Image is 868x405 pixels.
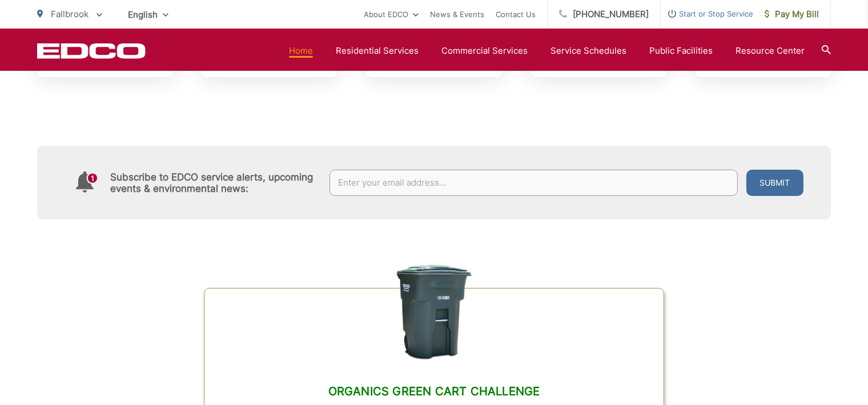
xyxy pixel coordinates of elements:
button: Submit [746,170,803,196]
a: Home [289,44,313,58]
h2: Organics Green Cart Challenge [233,384,635,398]
a: EDCD logo. Return to the homepage. [37,43,146,59]
a: Public Facilities [649,44,713,58]
span: English [119,5,177,25]
span: Fallbrook [51,9,89,19]
a: News & Events [430,7,484,21]
a: About EDCO [364,7,419,21]
h4: Subscribe to EDCO service alerts, upcoming events & environmental news: [110,171,318,194]
span: Pay My Bill [765,7,819,21]
a: Service Schedules [550,44,626,58]
input: Enter your email address... [329,170,738,196]
a: Residential Services [336,44,419,58]
a: Resource Center [736,44,805,58]
a: Commercial Services [441,44,528,58]
a: Contact Us [496,7,536,21]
